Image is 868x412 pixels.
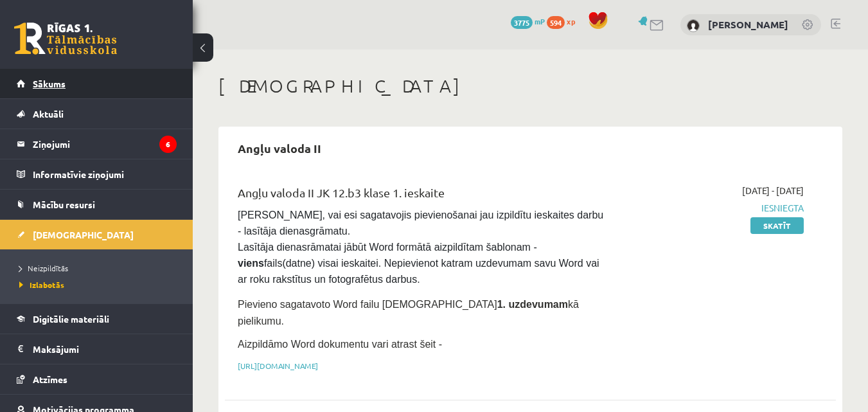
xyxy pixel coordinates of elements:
span: [PERSON_NAME], vai esi sagatavojis pievienošanai jau izpildītu ieskaites darbu - lasītāja dienasg... [238,210,607,285]
a: Mācību resursi [17,190,177,219]
legend: Maksājumi [33,334,177,364]
span: Neizpildītās [19,263,68,273]
a: Skatīt [750,217,804,234]
span: Pievieno sagatavoto Word failu [DEMOGRAPHIC_DATA] kā pielikumu. [238,299,579,327]
a: Informatīvie ziņojumi [17,159,177,189]
h2: Angļu valoda II [225,133,334,163]
a: 3775 mP [511,16,545,26]
span: Iesniegta [628,201,804,215]
span: [DATE] - [DATE] [742,184,804,197]
span: [DEMOGRAPHIC_DATA] [33,229,134,240]
span: xp [567,16,575,26]
a: Atzīmes [17,364,177,394]
a: Maksājumi [17,334,177,364]
img: Alise Keita Saveļjeva [687,19,700,32]
h1: [DEMOGRAPHIC_DATA] [218,75,842,97]
strong: 1. uzdevumam [497,299,568,310]
span: 3775 [511,16,533,29]
a: Sākums [17,69,177,98]
span: mP [535,16,545,26]
span: Mācību resursi [33,199,95,210]
a: Neizpildītās [19,262,180,274]
strong: viens [238,258,264,269]
span: Aizpildāmo Word dokumentu vari atrast šeit - [238,339,442,350]
a: Izlabotās [19,279,180,291]
legend: Ziņojumi [33,129,177,159]
div: Angļu valoda II JK 12.b3 klase 1. ieskaite [238,184,608,208]
span: Izlabotās [19,280,64,290]
span: Atzīmes [33,373,67,385]
span: Digitālie materiāli [33,313,109,325]
span: 594 [547,16,565,29]
a: [URL][DOMAIN_NAME] [238,361,318,371]
a: Rīgas 1. Tālmācības vidusskola [14,22,117,55]
a: [PERSON_NAME] [708,18,788,31]
a: 594 xp [547,16,581,26]
i: 6 [159,136,177,153]
span: Aktuāli [33,108,64,120]
a: Ziņojumi6 [17,129,177,159]
a: [DEMOGRAPHIC_DATA] [17,220,177,249]
a: Digitālie materiāli [17,304,177,334]
a: Aktuāli [17,99,177,129]
span: Sākums [33,78,66,89]
legend: Informatīvie ziņojumi [33,159,177,189]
